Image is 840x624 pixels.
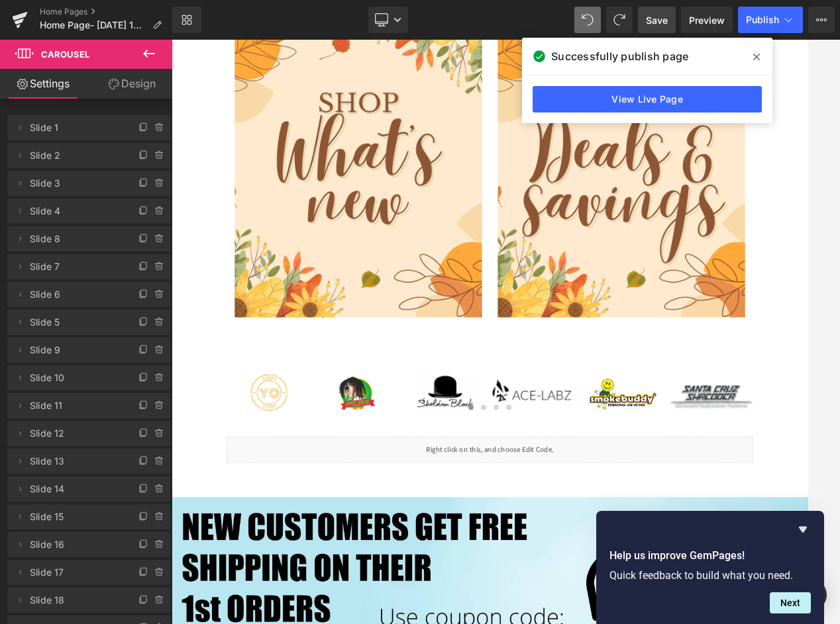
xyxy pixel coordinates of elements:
[609,548,811,564] h2: Help us improve GemPages!
[30,421,121,446] span: Slide 12
[681,7,733,33] a: Preview
[30,226,121,251] span: Slide 8
[172,7,201,33] a: New Library
[30,476,121,502] span: Slide 14
[30,115,121,140] span: Slide 1
[795,521,811,537] button: Hide survey
[30,310,121,335] span: Slide 5
[30,254,121,279] span: Slide 7
[41,49,89,60] span: Carousel
[40,7,172,17] a: Home Pages
[646,13,668,27] span: Save
[30,171,121,196] span: Slide 3
[738,7,803,33] button: Publish
[551,48,688,64] span: Successfully publish page
[533,86,762,112] a: View Live Page
[30,199,121,224] span: Slide 4
[30,560,121,585] span: Slide 17
[30,588,121,613] span: Slide 18
[30,143,121,168] span: Slide 2
[30,282,121,307] span: Slide 6
[609,569,811,582] p: Quick feedback to build what you need.
[30,365,121,390] span: Slide 10
[770,592,811,613] button: Next question
[30,449,121,474] span: Slide 13
[574,7,601,33] button: Undo
[89,69,175,99] a: Design
[746,15,779,25] span: Publish
[808,7,835,33] button: More
[30,393,121,418] span: Slide 11
[30,504,121,529] span: Slide 15
[40,20,147,30] span: Home Page- [DATE] 13:42:30
[30,337,121,363] span: Slide 9
[30,532,121,557] span: Slide 16
[689,13,725,27] span: Preview
[606,7,633,33] button: Redo
[609,521,811,613] div: Help us improve GemPages!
